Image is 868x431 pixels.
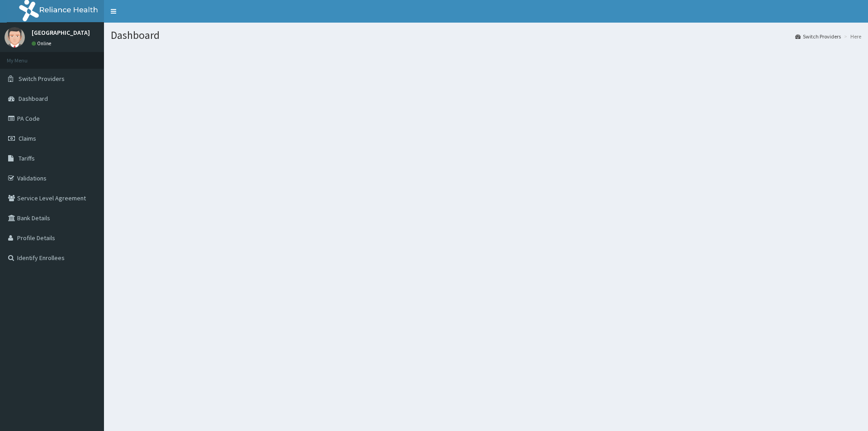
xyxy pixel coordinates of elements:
[19,95,48,103] span: Dashboard
[5,27,25,47] img: User Image
[19,154,35,162] span: Tariffs
[111,29,861,41] h1: Dashboard
[842,33,861,40] li: Here
[19,134,36,142] span: Claims
[32,29,90,36] p: [GEOGRAPHIC_DATA]
[32,40,53,47] a: Online
[19,75,65,83] span: Switch Providers
[795,33,841,40] a: Switch Providers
